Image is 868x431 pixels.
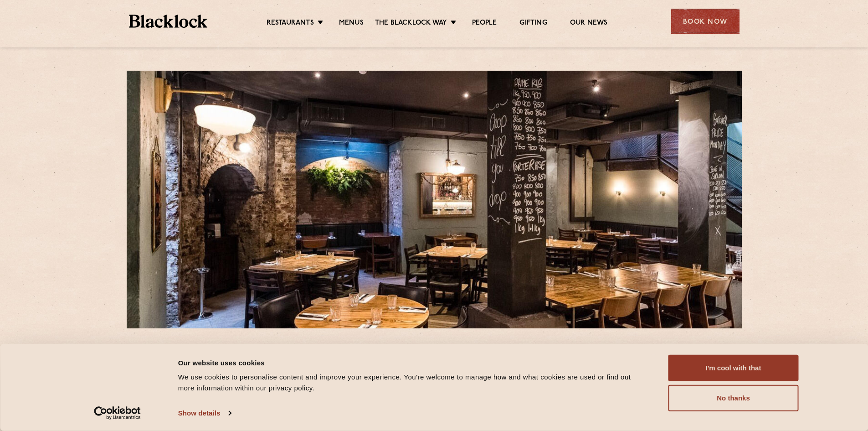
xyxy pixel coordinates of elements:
[77,406,157,420] a: Usercentrics Cookiebot - opens in a new window
[570,19,608,29] a: Our News
[129,15,208,28] img: BL_Textured_Logo-footer-cropped.svg
[668,355,799,381] button: I'm cool with that
[668,385,799,411] button: No thanks
[178,357,648,368] div: Our website uses cookies
[339,19,364,29] a: Menus
[267,19,314,29] a: Restaurants
[178,372,648,394] div: We use cookies to personalise content and improve your experience. You're welcome to manage how a...
[472,19,497,29] a: People
[178,406,231,420] a: Show details
[375,19,447,29] a: The Blacklock Way
[671,9,740,34] div: Book Now
[519,19,547,29] a: Gifting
